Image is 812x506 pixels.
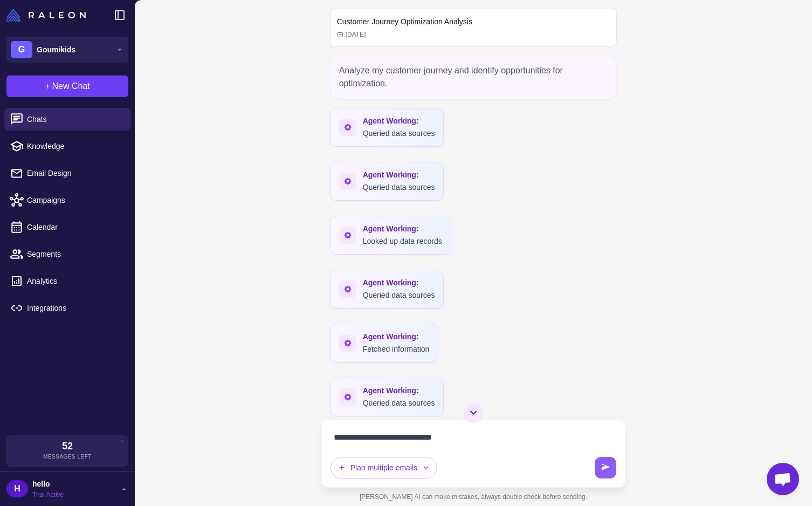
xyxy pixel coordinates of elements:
span: Looked up data records [363,237,442,245]
span: Integrations [27,302,122,314]
span: Analytics [27,275,122,287]
span: Fetched information [363,345,430,353]
span: Agent Working: [363,331,430,343]
span: Trial Active [32,490,64,500]
button: +New Chat [6,76,128,97]
a: Integrations [4,297,130,319]
span: Agent Working: [363,115,435,127]
span: Campaigns [27,194,122,206]
span: Queried data sources [363,183,435,192]
div: Analyze my customer journey and identify opportunities for optimization. [330,55,617,99]
a: Chats [4,108,130,131]
a: Email Design [4,162,130,184]
div: G [11,41,32,58]
span: Queried data sources [363,129,435,138]
div: [PERSON_NAME] AI can make mistakes, always double check before sending. [321,488,626,506]
a: Segments [4,243,130,265]
span: hello [32,478,64,490]
span: Segments [27,248,122,260]
span: Agent Working: [363,223,442,235]
a: Knowledge [4,135,130,158]
span: Messages Left [43,453,92,461]
a: Calendar [4,216,130,238]
span: Goumikids [37,44,75,56]
a: Analytics [4,270,130,292]
span: Agent Working: [363,169,435,181]
a: Raleon Logo [6,9,90,22]
div: H [6,480,28,497]
button: GGoumikids [6,37,128,63]
span: Agent Working: [363,385,435,396]
a: Campaigns [4,189,130,211]
span: Agent Working: [363,277,435,289]
span: Calendar [27,221,122,233]
span: Email Design [27,167,122,179]
div: Open chat [767,463,799,495]
span: Chats [27,113,122,125]
img: Raleon Logo [6,9,86,22]
span: 52 [62,441,73,451]
span: Queried data sources [363,291,435,299]
span: + [45,80,50,93]
button: Plan multiple emails [331,457,438,478]
span: New Chat [52,80,90,93]
span: Queried data sources [363,399,435,407]
span: [DATE] [337,30,366,39]
h2: Customer Journey Optimization Analysis [337,16,610,28]
span: Knowledge [27,140,122,152]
